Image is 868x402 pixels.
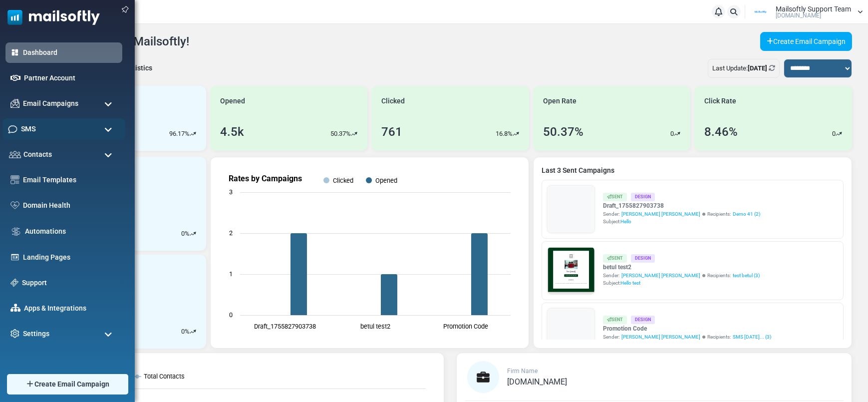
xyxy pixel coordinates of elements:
[631,316,655,324] div: Design
[23,252,117,263] a: Landing Pages
[603,279,760,287] div: Subject:
[45,173,299,189] h1: Test {(email)}
[748,64,767,72] b: [DATE]
[254,323,316,330] text: Draft_1755827903738
[229,270,233,278] text: 1
[543,123,583,141] div: 50.37%
[10,226,21,237] img: workflow.svg
[219,165,521,340] svg: Rates by Campaigns
[621,272,700,279] span: [PERSON_NAME] [PERSON_NAME]
[708,59,780,78] div: Last Update:
[220,123,244,141] div: 4.5k
[23,175,117,185] a: Email Templates
[333,177,353,184] text: Clicked
[704,96,736,106] span: Click Rate
[631,254,655,263] div: Design
[24,303,117,314] a: Apps & Integrations
[603,193,627,201] div: Sent
[10,175,19,184] img: email-templates-icon.svg
[621,333,700,341] span: [PERSON_NAME] [PERSON_NAME]
[776,5,851,12] span: Mailsoftly Support Team
[144,373,185,380] text: Total Contacts
[10,279,18,287] img: support-icon.svg
[34,379,109,390] span: Create Email Campaign
[507,378,567,386] a: [DOMAIN_NAME]
[748,4,863,19] a: User Logo Mailsoftly Support Team [DOMAIN_NAME]
[181,229,185,239] p: 0
[620,280,640,286] span: Hello test
[8,124,17,134] img: sms-icon.png
[181,327,196,337] div: %
[153,236,191,245] strong: Follow Us
[10,253,19,262] img: landing_pages.svg
[603,272,760,279] div: Sender: Recipients:
[769,64,775,72] a: Refresh Stats
[620,219,631,224] span: Hello
[360,323,390,330] text: betul test2
[229,174,302,183] text: Rates by Campaigns
[760,32,852,51] a: Create Email Campaign
[748,4,773,19] img: User Logo
[169,129,190,139] p: 96.17%
[733,210,760,218] a: Demo 41 (2)
[603,333,771,341] div: Sender: Recipients:
[603,263,760,272] a: betul test2
[23,98,78,109] span: Email Campaigns
[24,73,117,83] a: Partner Account
[670,129,674,139] p: 0
[23,149,52,160] span: Contacts
[21,123,35,134] span: SMS
[733,272,760,279] a: test betul (3)
[631,193,655,201] div: Design
[603,210,760,218] div: Sender: Recipients:
[52,262,292,272] p: Lorem ipsum dolor sit amet, consectetur adipiscing elit, sed do eiusmod tempor incididunt
[229,311,233,319] text: 0
[131,203,214,211] strong: Shop Now and Save Big!
[704,123,738,141] div: 8.46%
[181,229,196,239] div: %
[23,47,117,58] a: Dashboard
[10,201,19,209] img: domain-health-icon.svg
[603,218,760,225] div: Subject:
[733,333,771,341] a: SMS [DATE]... (3)
[23,329,49,339] span: Settings
[507,368,538,375] span: Firm Name
[542,165,844,176] a: Last 3 Sent Campaigns
[603,324,771,333] a: Promotion Code
[22,278,117,288] a: Support
[443,323,488,330] text: Promotion Code
[229,188,233,196] text: 3
[507,377,567,387] span: [DOMAIN_NAME]
[121,198,224,217] a: Shop Now and Save Big!
[25,226,117,237] a: Automations
[220,96,245,106] span: Opened
[10,99,19,108] img: campaigns-icon.png
[603,316,627,324] div: Sent
[181,327,185,337] p: 0
[330,129,351,139] p: 50.37%
[776,12,821,18] span: [DOMAIN_NAME]
[375,177,397,184] text: Opened
[621,210,700,218] span: [PERSON_NAME] [PERSON_NAME]
[496,129,513,139] p: 16.8%
[832,129,836,139] p: 0
[9,151,21,158] img: contacts-icon.svg
[603,201,760,210] a: Draft_1755827903738
[23,200,117,211] a: Domain Health
[229,229,233,237] text: 2
[10,48,19,57] img: dashboard-icon-active.svg
[10,329,19,338] img: settings-icon.svg
[381,123,402,141] div: 761
[603,254,627,263] div: Sent
[381,96,405,106] span: Clicked
[543,96,577,106] span: Open Rate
